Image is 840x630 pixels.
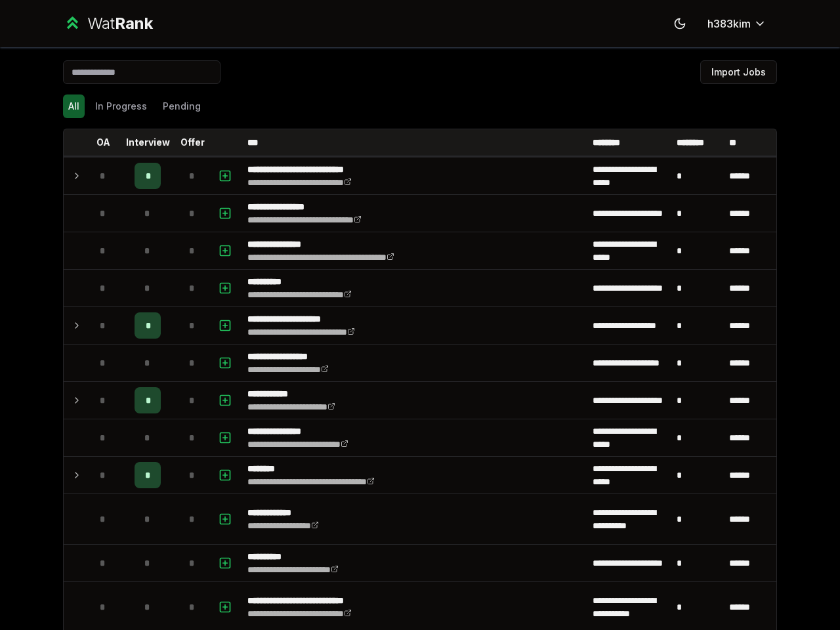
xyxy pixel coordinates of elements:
span: h383kim [707,16,751,31]
button: Pending [157,94,206,118]
button: Import Jobs [700,60,777,84]
button: h383kim [697,12,777,35]
a: WatRank [63,13,153,34]
p: OA [96,136,110,149]
span: Rank [115,14,153,33]
button: All [63,94,85,118]
p: Interview [126,136,170,149]
div: Wat [87,13,153,34]
p: Offer [180,136,205,149]
button: In Progress [90,94,152,118]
